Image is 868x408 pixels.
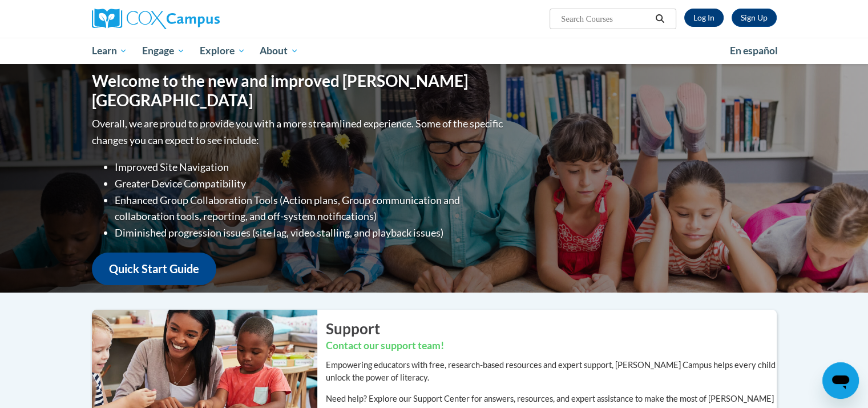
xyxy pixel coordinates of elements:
button: Search [651,12,668,26]
span: En español [730,45,778,57]
h1: Welcome to the new and improved [PERSON_NAME][GEOGRAPHIC_DATA] [92,71,506,110]
p: Empowering educators with free, research-based resources and expert support, [PERSON_NAME] Campus... [326,359,777,384]
h2: Support [326,318,777,339]
a: Log In [684,9,724,27]
img: Cox Campus [92,9,220,29]
iframe: Button to launch messaging window [822,362,859,399]
span: About [260,44,298,58]
span: Learn [91,44,127,58]
li: Greater Device Compatibility [115,175,506,192]
span: Engage [142,44,185,58]
a: Engage [135,38,192,64]
a: About [252,38,306,64]
h3: Contact our support team! [326,339,777,353]
p: Overall, we are proud to provide you with a more streamlined experience. Some of the specific cha... [92,115,506,149]
a: Cox Campus [92,9,309,29]
a: Learn [84,38,135,64]
li: Enhanced Group Collaboration Tools (Action plans, Group communication and collaboration tools, re... [115,192,506,225]
a: Register [732,9,777,27]
li: Diminished progression issues (site lag, video stalling, and playback issues) [115,225,506,241]
input: Search Courses [560,12,651,26]
span: Explore [200,44,245,58]
div: Main menu [75,38,794,64]
li: Improved Site Navigation [115,159,506,175]
a: Explore [192,38,253,64]
a: En español [722,39,785,63]
a: Quick Start Guide [92,253,216,285]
